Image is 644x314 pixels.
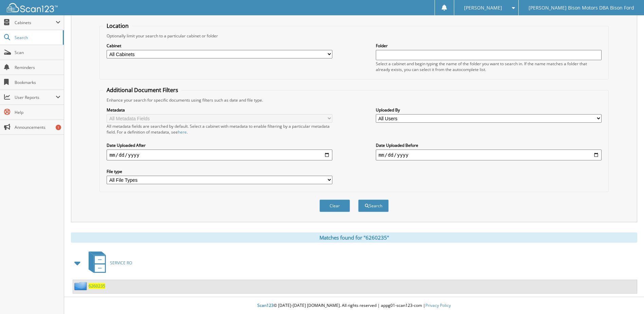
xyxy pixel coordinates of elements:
[15,94,56,100] span: User Reports
[71,232,637,243] div: Matches found for "6260235"
[376,150,602,160] input: end
[107,142,332,148] label: Date Uploaded After
[107,43,332,49] label: Cabinet
[103,33,605,39] div: Optionally limit your search to a particular cabinet or folder
[103,86,182,94] legend: Additional Document Filters
[15,35,59,40] span: Search
[15,124,60,130] span: Announcements
[103,97,605,103] div: Enhance your search for specific documents using filters such as date and file type.
[464,6,502,10] span: [PERSON_NAME]
[319,199,350,212] button: Clear
[15,80,60,85] span: Bookmarks
[376,107,602,113] label: Uploaded By
[376,61,602,72] div: Select a cabinet and begin typing the name of the folder you want to search in. If the name match...
[358,199,389,212] button: Search
[15,50,60,55] span: Scan
[178,129,187,135] a: here
[85,249,132,276] a: SERVICE RO
[107,107,332,113] label: Metadata
[74,282,89,290] img: folder2.png
[425,302,451,308] a: Privacy Policy
[107,169,332,174] label: File type
[529,6,634,10] span: [PERSON_NAME] Bison Motors DBA Bison Ford
[64,297,644,314] div: © [DATE]-[DATE] [DOMAIN_NAME]. All rights reserved | appg01-scan123-com |
[103,22,132,30] legend: Location
[110,260,132,266] span: SERVICE RO
[15,65,60,70] span: Reminders
[376,43,602,49] label: Folder
[107,150,332,160] input: start
[89,283,105,289] a: 6260235
[107,123,332,135] div: All metadata fields are searched by default. Select a cabinet with metadata to enable filtering b...
[257,302,274,308] span: Scan123
[15,20,56,25] span: Cabinets
[376,142,602,148] label: Date Uploaded Before
[610,281,644,314] iframe: Chat Widget
[15,109,60,115] span: Help
[7,3,58,12] img: scan123-logo-white.svg
[56,125,61,130] div: 1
